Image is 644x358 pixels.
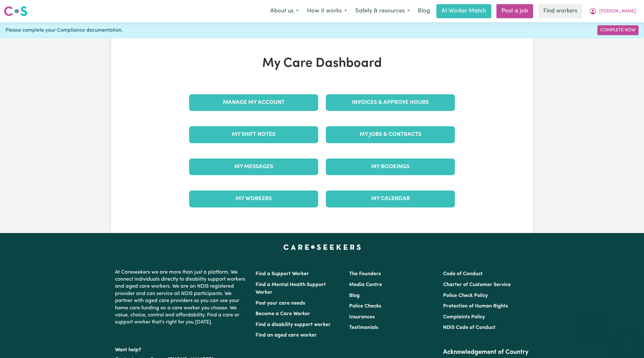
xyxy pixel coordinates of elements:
[443,315,485,320] a: Complaints Policy
[326,191,455,207] a: My Calendar
[189,126,318,143] a: My Shift Notes
[443,293,488,298] a: Police Check Policy
[349,325,378,330] a: Testimonials
[443,304,508,309] a: Protection of Human Rights
[189,159,318,175] a: My Messages
[5,27,123,34] span: Please complete your Compliance documentation.
[436,4,491,18] a: AI Worker Match
[351,4,414,18] button: Safety & resources
[443,282,511,287] a: Charter of Customer Service
[414,4,434,18] a: Blog
[303,4,351,18] button: How it works
[599,8,636,15] span: [PERSON_NAME]
[349,271,381,276] a: The Founders
[4,5,27,17] img: Careseekers logo
[443,271,483,276] a: Code of Conduct
[115,266,248,329] p: At Careseekers we are more than just a platform. We connect individuals directly to disability su...
[266,4,303,18] button: About us
[115,344,248,354] p: Want help?
[189,191,318,207] a: My Workers
[189,94,318,111] a: Manage My Account
[597,25,639,35] a: Complete Now
[538,4,582,18] a: Find workers
[326,159,455,175] a: My Bookings
[326,94,455,111] a: Invoices & Approve Hours
[349,293,360,298] a: Blog
[256,311,310,316] a: Become a Care Worker
[256,271,309,276] a: Find a Support Worker
[585,4,640,18] button: My Account
[443,348,529,356] h2: Acknowledgement of Country
[585,317,598,330] iframe: Close message
[256,301,305,306] a: Post your care needs
[443,325,495,330] a: NDIS Code of Conduct
[496,4,533,18] a: Post a job
[618,332,639,353] iframe: Button to launch messaging window
[283,245,361,250] a: Careseekers home page
[349,315,375,320] a: Insurances
[349,282,382,287] a: Media Centre
[349,304,381,309] a: Police Checks
[4,4,27,19] a: Careseekers logo
[185,56,459,71] h1: My Care Dashboard
[256,282,326,295] a: Find a Mental Health Support Worker
[256,333,317,338] a: Find an aged care worker
[256,322,331,327] a: Find a disability support worker
[326,126,455,143] a: My Jobs & Contracts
